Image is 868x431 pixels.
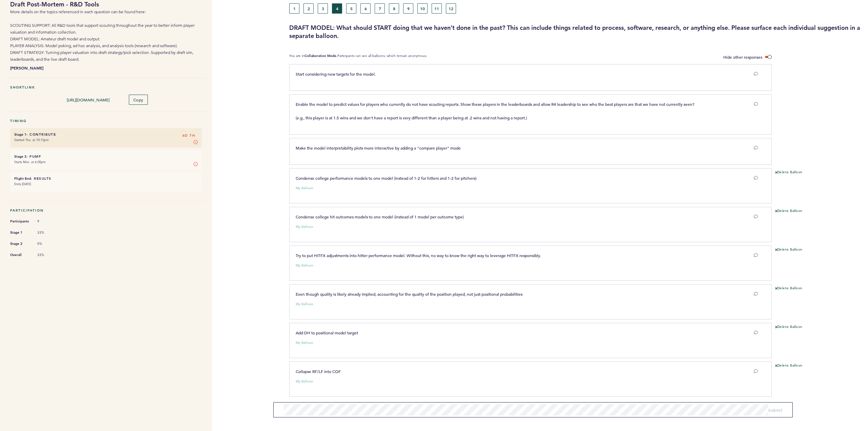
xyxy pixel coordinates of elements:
time: Ends [DATE] [14,182,31,186]
button: 2 [303,3,314,14]
span: Try to put HITFX adjustments into hitter performance model. Without this, no way to know the righ... [296,253,541,258]
button: 7 [375,3,385,14]
span: Participants [10,218,31,225]
span: Start considering new targets for the model. [296,71,376,77]
time: Started Thu. at 10:15pm [14,138,49,142]
button: 6 [360,3,371,14]
h6: - Contribute [14,132,198,137]
button: 10 [417,3,428,14]
h6: - Results [14,176,198,181]
small: Stage 2 [14,154,26,159]
h5: Participation [10,208,202,213]
p: You are in Participants can see all balloons, which remain anonymous. [289,54,427,61]
h6: - Pump [14,154,198,159]
button: Delete Balloon [775,325,803,330]
span: Condense college hit outcomes models to one model (instead of 1 model per outcome type) [296,214,464,219]
span: 6D 7H [182,132,195,139]
b: Collaboration Mode. [304,54,337,58]
small: Stage 1 [14,132,26,137]
button: 5 [346,3,356,14]
small: My Balloon [296,187,313,190]
button: 1 [289,3,299,14]
small: My Balloon [296,380,313,383]
span: Add DH to positional model target [296,330,358,335]
span: 33% [37,230,58,235]
button: 4 [332,3,342,14]
span: Make the model interpretability plots more interactive by adding a "compare player" mode [296,145,461,151]
h3: DRAFT MODEL: What should START doing that we haven’t done in the past? This can include things re... [289,24,863,40]
button: Delete Balloon [775,170,803,175]
h1: Draft Post-Mortem - R&D Tools [10,0,202,8]
span: Condense college performance models to one model (instead of 1-2 for hitters and 1-2 for pitchers) [296,175,476,181]
b: [PERSON_NAME] [10,64,202,71]
button: 8 [389,3,399,14]
button: Delete Balloon [775,209,803,214]
span: Copy [133,97,143,102]
span: 33% [37,253,58,257]
button: 9 [403,3,413,14]
span: More details on the topics referenced in each question can be found here: SCOUTING SUPPORT: All R... [10,9,195,62]
span: Hide other responses [723,54,762,60]
time: Starts Mon. at 6:00pm [14,160,46,164]
span: Overall [10,252,31,258]
button: Delete Balloon [775,247,803,253]
h5: Timing [10,119,202,123]
button: 3 [318,3,328,14]
button: Submit [768,407,782,413]
h5: Shortlink [10,85,202,90]
button: Delete Balloon [775,363,803,369]
button: 11 [432,3,442,14]
small: My Balloon [296,225,313,229]
span: Submit [768,407,782,413]
span: Stage 2 [10,240,31,247]
small: My Balloon [296,302,313,306]
span: Enable the model to predict values for players who currently do not have scouting reports. Show t... [296,101,695,120]
span: 0% [37,241,58,246]
button: Delete Balloon [775,286,803,291]
span: 9 [37,219,58,224]
button: 12 [446,3,456,14]
span: Collapse RF/LF into COF [296,369,341,374]
small: Flight End [14,176,31,181]
small: My Balloon [296,341,313,345]
span: Even though quality is likely already implied, accounting for the quality of the position played,... [296,291,522,297]
button: Copy [129,95,148,105]
span: Stage 1 [10,229,31,236]
small: My Balloon [296,264,313,267]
